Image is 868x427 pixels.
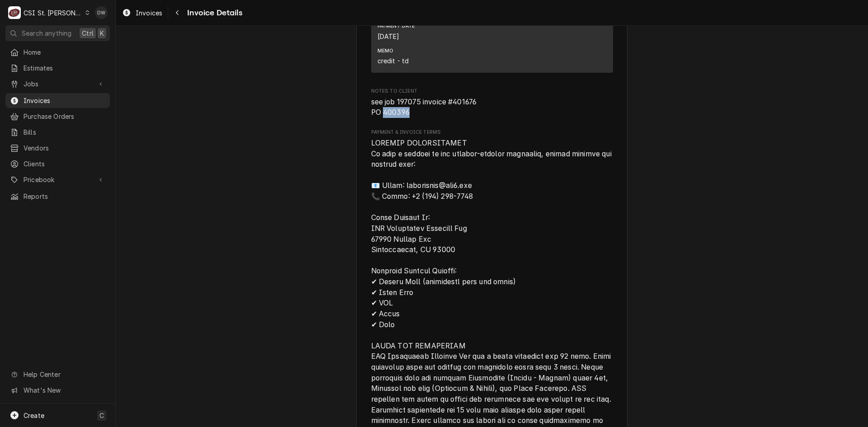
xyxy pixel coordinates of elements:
[95,6,108,19] div: Dyane Weber's Avatar
[371,129,613,136] span: Payment & Invoice Terms
[371,88,613,118] div: Notes to Client
[24,47,105,57] span: Home
[377,23,415,30] div: Payment Date
[82,28,94,38] span: Ctrl
[5,45,110,60] a: Home
[24,192,105,201] span: Reports
[24,112,105,121] span: Purchase Orders
[5,76,110,91] a: Go to Jobs
[170,5,184,20] button: Navigate back
[8,6,21,19] div: C
[8,6,21,19] div: CSI St. Louis's Avatar
[5,189,110,204] a: Reports
[24,8,82,18] div: CSI St. [PERSON_NAME]
[371,88,613,95] span: Notes to Client
[377,56,409,66] div: credit - td
[5,156,110,171] a: Clients
[24,127,105,137] span: Bills
[136,8,162,18] span: Invoices
[5,25,110,41] button: Search anythingCtrlK
[5,125,110,140] a: Bills
[118,5,166,20] a: Invoices
[377,47,394,55] div: Memo
[377,23,415,41] div: Payment Date
[5,61,110,75] a: Estimates
[5,109,110,124] a: Purchase Orders
[5,172,110,187] a: Go to Pricebook
[371,97,613,118] span: Notes to Client
[24,370,104,379] span: Help Center
[24,159,105,169] span: Clients
[99,411,104,420] span: C
[24,96,105,105] span: Invoices
[5,141,110,155] a: Vendors
[5,93,110,108] a: Invoices
[22,28,71,38] span: Search anything
[24,385,104,395] span: What's New
[5,367,110,382] a: Go to Help Center
[5,383,110,398] a: Go to What's New
[95,6,108,19] div: DW
[371,98,477,117] span: see job 197075 invoice #401676 PO 400396
[377,32,400,41] div: Payment Date
[184,7,242,19] span: Invoice Details
[24,175,92,184] span: Pricebook
[24,143,105,153] span: Vendors
[24,63,105,73] span: Estimates
[100,28,104,38] span: K
[24,412,44,419] span: Create
[24,79,92,89] span: Jobs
